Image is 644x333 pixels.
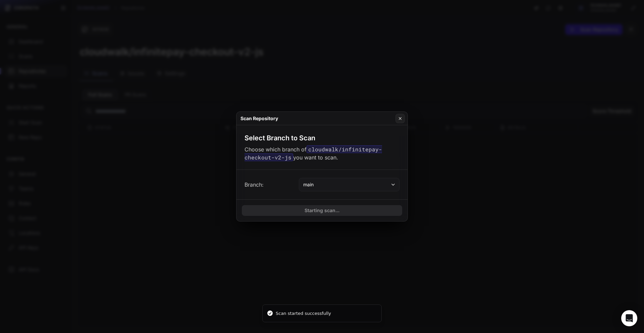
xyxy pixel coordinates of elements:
button: Starting scan... [242,205,402,216]
code: cloudwalk/infinitepay-checkout-v2-js [245,145,382,161]
span: main [303,181,314,188]
div: Open Intercom Messenger [621,310,637,326]
div: Scan started successfully [276,310,331,317]
h3: Select Branch to Scan [245,133,315,143]
span: Branch: [245,181,264,189]
button: main [299,178,399,191]
h4: Scan Repository [240,115,278,122]
p: Choose which branch of you want to scan. [245,145,399,161]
